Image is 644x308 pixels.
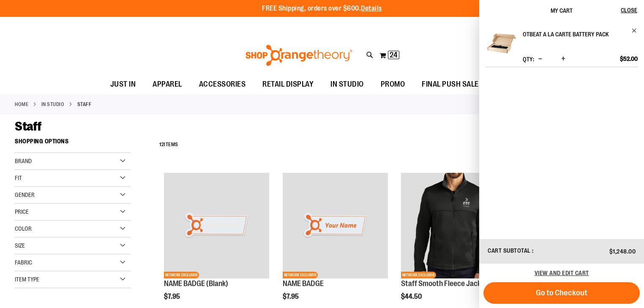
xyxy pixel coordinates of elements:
span: Go to Checkout [536,288,587,297]
span: 24 [390,51,398,59]
span: IN STUDIO [330,75,364,94]
span: $7.95 [283,293,300,300]
span: $52.00 [620,55,638,63]
span: Cart Subtotal [488,247,531,254]
strong: Staff [77,101,92,108]
span: Color [15,225,32,232]
span: ACCESSORIES [199,75,246,94]
a: OTbeat A LA Carte Battery Pack [523,27,638,41]
span: Brand [15,158,32,164]
span: My Cart [551,7,573,14]
a: OTbeat A LA Carte Battery Pack [486,27,517,65]
span: RETAIL DISPLAY [262,75,314,94]
span: Item Type [15,276,39,283]
span: Staff [15,119,42,134]
p: FREE Shipping, orders over $600. [262,4,382,14]
a: NAME BADGE [283,279,324,288]
span: $1,248.00 [609,248,636,255]
a: Product image for NAME BADGENETWORK EXCLUSIVE [283,173,388,279]
span: FINAL PUSH SALE [422,75,479,94]
img: NAME BADGE (Blank) [164,173,269,278]
span: JUST IN [110,75,136,94]
a: JUST IN [102,75,145,94]
button: Decrease product quantity [536,55,544,63]
a: NAME BADGE (Blank) [164,279,228,288]
span: 12 [159,142,164,147]
a: Remove item [631,27,638,34]
strong: Shopping Options [15,134,131,153]
span: PROMO [381,75,405,94]
span: $7.95 [164,293,181,300]
a: Details [361,5,382,12]
span: $44.50 [401,293,423,300]
span: Gender [15,191,35,198]
span: NETWORK EXCLUSIVE [401,272,436,278]
a: Home [15,101,28,108]
li: Product [486,27,638,67]
span: Close [621,7,637,14]
a: Staff Smooth Fleece Jacket [401,279,488,288]
a: ACCESSORIES [191,75,254,94]
label: Qty [523,56,534,63]
span: NETWORK EXCLUSIVE [164,272,199,278]
a: Product image for Smooth Fleece JacketNETWORK EXCLUSIVE [401,173,506,279]
img: Product image for NAME BADGE [283,173,388,278]
span: Fabric [15,259,32,266]
span: Price [15,208,29,215]
span: Size [15,242,25,249]
img: Product image for Smooth Fleece Jacket [401,173,506,278]
h2: Items [159,138,178,151]
a: RETAIL DISPLAY [254,75,322,94]
a: View and edit cart [535,270,589,276]
a: PROMO [372,75,414,94]
img: Shop Orangetheory [244,45,354,66]
button: Go to Checkout [483,282,640,304]
a: NAME BADGE (Blank)NETWORK EXCLUSIVE [164,173,269,279]
a: FINAL PUSH SALE [413,75,487,94]
a: APPAREL [144,75,191,94]
button: Increase product quantity [559,55,568,63]
h2: OTbeat A LA Carte Battery Pack [523,27,626,41]
span: NETWORK EXCLUSIVE [283,272,318,278]
a: IN STUDIO [41,101,65,108]
span: APPAREL [153,75,182,94]
img: OTbeat A LA Carte Battery Pack [486,27,517,59]
span: Fit [15,174,22,181]
a: IN STUDIO [322,75,372,94]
